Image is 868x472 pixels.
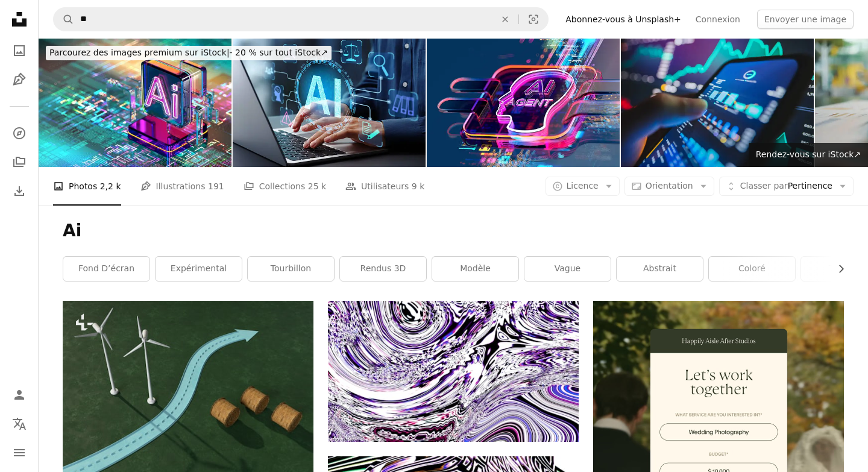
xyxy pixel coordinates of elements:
span: Classer par [740,181,788,190]
a: Abonnez-vous à Unsplash+ [558,10,688,29]
button: Licence [546,177,620,196]
span: Pertinence [740,180,832,192]
button: Classer parPertinence [719,177,854,196]
button: Envoyer une image [757,10,854,29]
span: Licence [567,181,599,190]
span: 9 k [412,180,424,193]
a: Illustrations [7,68,31,92]
img: Motifs tourbillonnants abstraits de violet et blanc [328,301,579,442]
a: Rendez-vous sur iStock↗ [749,143,868,167]
a: Connexion [688,10,747,29]
a: Collections [7,150,31,174]
button: Effacer [492,8,518,31]
a: Historique de téléchargement [7,179,31,203]
a: fond d’écran [63,257,149,281]
span: Rendez-vous sur iStock ↗ [756,149,861,159]
img: Un professionnel utilisant une tablette utilise une tablette pour modéliser des graphiques affich... [621,39,814,167]
a: Photos [7,39,31,63]
a: Rendus 3D [340,257,426,281]
a: une route traversant un parc éolien avec des balles de foin à côté [63,389,313,400]
a: expérimental [156,257,242,281]
img: Gouvernance de l’IA et utilisation réactive de l’intelligence artificielle générative. Stratégie ... [233,39,426,167]
div: - 20 % sur tout iStock ↗ [46,46,332,60]
a: Connexion / S’inscrire [7,383,31,407]
button: faire défiler la liste vers la droite [830,257,844,281]
a: Collections 25 k [244,167,326,206]
a: Utilisateurs 9 k [345,167,424,206]
a: Explorer [7,121,31,145]
img: Agent AI. Concepts d’apprentissage automatique. IA - Intelligence artificielle. Forme de tête sur... [427,39,620,167]
button: Menu [7,441,31,465]
button: Orientation [624,177,714,196]
h1: Ai [63,220,844,242]
a: tourbillon [248,257,334,281]
a: modèle [432,257,518,281]
button: Langue [7,412,31,436]
a: coloré [709,257,795,281]
span: 25 k [308,180,326,193]
button: Recherche de visuels [519,8,548,31]
span: Parcourez des images premium sur iStock | [49,48,230,57]
span: Orientation [646,181,693,190]
a: abstrait [617,257,703,281]
span: 191 [208,180,224,193]
a: vague [524,257,611,281]
form: Rechercher des visuels sur tout le site [53,7,549,31]
button: Rechercher sur Unsplash [54,8,74,31]
a: Illustrations 191 [140,167,224,206]
a: Accueil — Unsplash [7,7,31,34]
img: Processeur abstrait numérique. IA - Concept d’intelligence artificielle et d’apprentissage automa... [39,39,231,167]
a: Parcourez des images premium sur iStock|- 20 % sur tout iStock↗ [39,39,339,68]
a: Motifs tourbillonnants abstraits de violet et blanc [328,366,579,377]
